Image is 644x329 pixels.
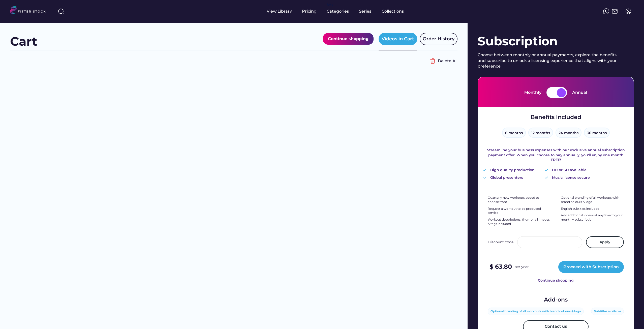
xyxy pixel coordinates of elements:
img: LOGO.svg [10,6,50,16]
img: Group%201000002356%20%282%29.svg [428,56,438,66]
div: High quality production [490,168,535,173]
div: Categories [327,9,349,14]
div: HD or SD available [552,168,587,173]
div: Videos in Cart [382,36,414,42]
button: 36 months [584,128,610,138]
div: Add-ons [544,296,568,304]
div: Delete All [438,58,457,64]
button: Proceed with Subscription [558,261,624,273]
div: Pricing [302,9,317,14]
button: 24 months [556,128,581,138]
div: Add additional videos at anytime to your monthly subscription [561,213,624,222]
img: Vector%20%282%29.svg [545,169,548,171]
div: Optional branding of all workouts with brand colours & logo [490,309,581,314]
img: search-normal%203.svg [58,8,64,14]
div: Collections [382,9,404,14]
div: Subscription [478,33,634,50]
div: per year [514,264,529,270]
div: Workout descriptions, thumbnail images & tags included [488,218,551,226]
button: 6 months [502,128,526,138]
div: fvck [327,3,333,8]
img: Frame%2051.svg [612,8,618,14]
img: Vector%20%282%29.svg [545,176,548,179]
img: meteor-icons_whatsapp%20%281%29.svg [603,8,609,14]
div: Streamline your business expenses with our exclusive annual subscription payment offer. When you ... [483,148,629,163]
div: Subtitles available [594,309,621,314]
div: Quarterly new workouts added to choose from [488,196,551,204]
div: Choose between monthly or annual payments, explore the benefits, and subscribe to unlock a licens... [478,52,621,69]
div: Monthly [524,90,541,95]
div: Annual [572,90,587,95]
img: Vector%20%282%29.svg [483,176,486,179]
img: profile-circle.svg [625,8,631,14]
div: Continue shopping [328,36,369,42]
div: Request a workout to be produced service [488,207,551,215]
div: Continue shopping [538,278,574,283]
div: Optional branding of all workouts with brand colours & logo [561,196,624,204]
div: Order History [423,36,454,42]
div: Cart [10,33,37,50]
div: Global presenters [490,175,523,180]
div: Series [359,9,372,14]
div: Discount code [488,240,513,245]
img: Vector%20%282%29.svg [483,169,486,171]
div: English subtitles included [561,207,599,211]
div: Benefits Included [531,113,581,121]
div: View Library [267,9,292,14]
button: 12 months [528,128,553,138]
div: Music license secure [552,175,590,180]
button: Apply [586,236,624,248]
strong: $ 63.80 [489,263,512,270]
